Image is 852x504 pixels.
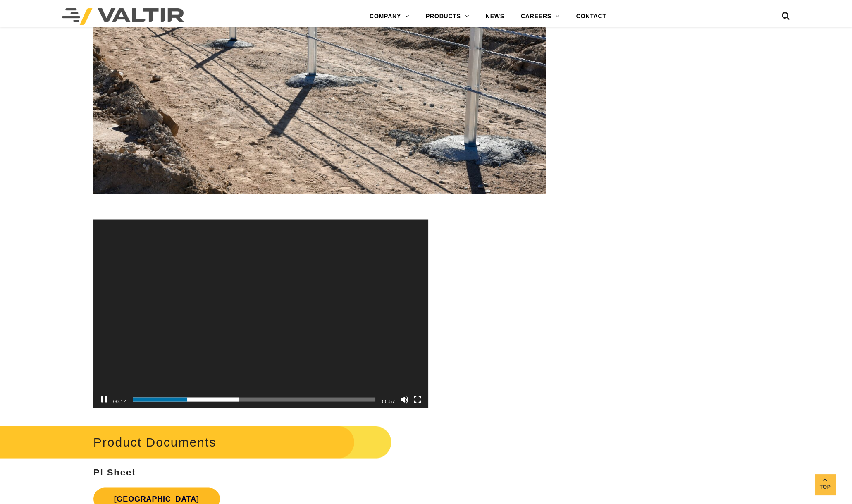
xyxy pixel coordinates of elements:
a: COMPANY [361,8,418,25]
button: Mute [400,395,408,404]
div: Video Player [93,219,428,408]
img: Valtir [62,8,184,25]
a: CONTACT [568,8,615,25]
span: 00:57 [382,399,395,404]
button: Fullscreen [413,395,422,404]
strong: PI Sheet [93,467,136,477]
span: Top [815,483,835,492]
a: NEWS [477,8,513,25]
span: 00:12 [113,399,126,404]
button: Pause [100,395,108,404]
a: Top [815,474,835,495]
a: CAREERS [513,8,568,25]
a: PRODUCTS [418,8,477,25]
